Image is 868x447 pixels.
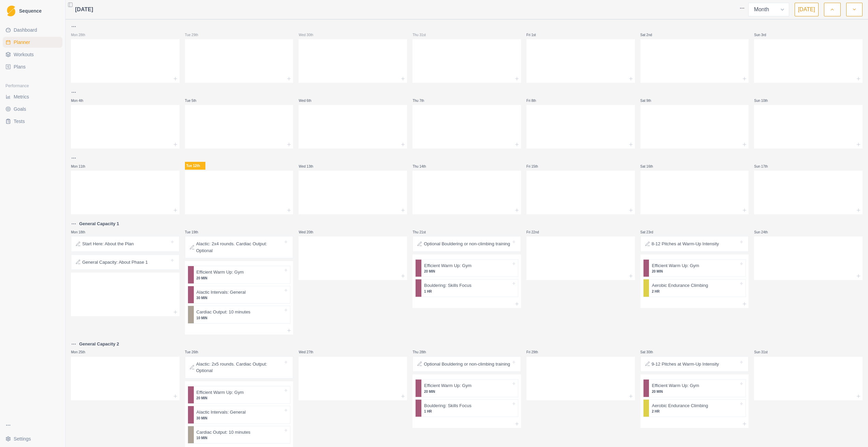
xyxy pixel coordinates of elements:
[643,259,746,277] div: Efficient Warm Up: Gym20 MIN
[197,396,284,401] p: 20 MIN
[424,409,511,414] p: 1 HR
[526,164,547,169] p: Fri 15th
[19,9,42,13] span: Sequence
[71,98,91,103] p: Mon 4th
[3,116,62,127] a: Tests
[197,295,284,300] p: 30 MIN
[640,164,661,169] p: Sat 16th
[643,379,746,397] div: Efficient Warm Up: Gym20 MIN
[424,282,472,289] p: Bouldering: Skills Focus
[415,279,518,297] div: Bouldering: Skills Focus1 HR
[188,406,291,424] div: Alactic Intervals: General30 MIN
[424,402,472,409] p: Bouldering: Skills Focus
[7,5,15,17] img: Logo
[640,230,661,235] p: Sat 23rd
[3,3,62,19] a: LogoSequence
[652,382,699,389] p: Efficient Warm Up: Gym
[415,379,518,397] div: Efficient Warm Up: Gym20 MIN
[185,98,205,103] p: Tue 5th
[3,61,62,72] a: Plans
[197,409,246,416] p: Alactic Intervals: General
[652,269,739,274] p: 20 MIN
[652,241,719,247] p: 8-12 Pitches at Warm-Up Intensity
[413,236,521,252] div: Optional Bouldering or non-climbing training
[754,350,775,355] p: Sun 31st
[197,289,246,296] p: Alactic Intervals: General
[652,389,739,394] p: 20 MIN
[754,98,775,103] p: Sun 10th
[652,409,739,414] p: 2 HR
[14,118,25,125] span: Tests
[14,106,26,112] span: Goals
[71,236,179,252] div: Start Here: About the Plan
[526,350,547,355] p: Fri 29th
[14,51,34,58] span: Workouts
[197,276,284,281] p: 20 MIN
[75,5,93,14] span: [DATE]
[185,230,205,235] p: Tue 19th
[82,259,148,266] p: General Capacity: About Phase 1
[197,435,284,441] p: 10 MIN
[185,32,205,37] p: Tue 29th
[196,361,284,374] p: Alactic: 2x5 rounds. Cardiac Output: Optional
[299,350,319,355] p: Wed 27th
[14,93,29,100] span: Metrics
[188,426,291,444] div: Cardiac Output: 10 minutes10 MIN
[185,236,293,258] div: Alactic: 2x4 rounds. Cardiac Output: Optional
[3,25,62,35] a: Dashboard
[424,389,511,394] p: 20 MIN
[185,356,293,379] div: Alactic: 2x5 rounds. Cardiac Output: Optional
[526,32,547,37] p: Fri 1st
[640,236,749,252] div: 8-12 Pitches at Warm-Up Intensity
[424,262,472,269] p: Efficient Warm Up: Gym
[415,399,518,417] div: Bouldering: Skills Focus1 HR
[197,389,244,396] p: Efficient Warm Up: Gym
[424,289,511,294] p: 1 HR
[14,63,26,70] span: Plans
[640,32,661,37] p: Sat 2nd
[79,341,119,348] p: General Capacity 2
[413,164,433,169] p: Thu 14th
[526,230,547,235] p: Fri 22nd
[82,241,134,247] p: Start Here: About the Plan
[188,386,291,404] div: Efficient Warm Up: Gym20 MIN
[188,286,291,304] div: Alactic Intervals: General30 MIN
[185,350,205,355] p: Tue 26th
[3,80,62,91] div: Performance
[299,98,319,103] p: Wed 6th
[3,49,62,60] a: Workouts
[3,37,62,48] a: Planner
[3,104,62,114] a: Goals
[652,262,699,269] p: Efficient Warm Up: Gym
[3,91,62,102] a: Metrics
[640,356,749,372] div: 9-12 Pitches at Warm-Up Intensity
[652,289,739,294] p: 2 HR
[643,399,746,417] div: Aerobic Endurance Climbing2 HR
[754,164,775,169] p: Sun 17th
[14,39,30,46] span: Planner
[71,350,91,355] p: Mon 25th
[413,356,521,372] div: Optional Bouldering or non-climbing training
[14,27,37,33] span: Dashboard
[424,269,511,274] p: 20 MIN
[413,32,433,37] p: Thu 31st
[652,282,708,289] p: Aerobic Endurance Climbing
[71,164,91,169] p: Mon 11th
[424,361,510,368] p: Optional Bouldering or non-climbing training
[754,32,775,37] p: Sun 3rd
[299,230,319,235] p: Wed 20th
[197,269,244,276] p: Efficient Warm Up: Gym
[754,230,775,235] p: Sun 24th
[185,162,205,170] p: Tue 12th
[640,98,661,103] p: Sat 9th
[652,402,708,409] p: Aerobic Endurance Climbing
[71,230,91,235] p: Mon 18th
[197,315,284,321] p: 10 MIN
[424,382,472,389] p: Efficient Warm Up: Gym
[79,220,119,227] p: General Capacity 1
[415,259,518,277] div: Efficient Warm Up: Gym20 MIN
[413,350,433,355] p: Thu 28th
[526,98,547,103] p: Fri 8th
[188,306,291,324] div: Cardiac Output: 10 minutes10 MIN
[413,230,433,235] p: Thu 21st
